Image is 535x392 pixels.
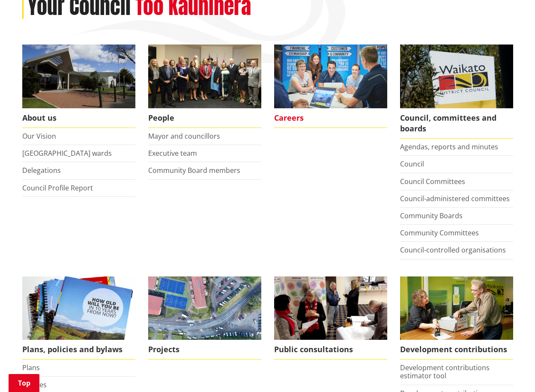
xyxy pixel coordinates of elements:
a: WDC Building 0015 About us [22,45,135,128]
a: FInd out more about fees and fines here Development contributions [400,276,513,360]
a: Careers [274,45,387,128]
span: About us [22,108,135,128]
img: Fees [400,276,513,340]
a: Agendas, reports and minutes [400,142,498,151]
a: [GEOGRAPHIC_DATA] wards [22,148,112,158]
a: Development contributions estimator tool [400,363,490,380]
a: Delegations [22,166,61,175]
img: DJI_0336 [148,276,261,340]
span: Public consultations [274,340,387,359]
img: WDC Building 0015 [22,45,135,108]
a: Top [9,374,39,392]
img: Long Term Plan [22,276,135,340]
span: Plans, policies and bylaws [22,340,135,359]
a: Plans [22,363,40,372]
a: public-consultations Public consultations [274,276,387,360]
a: Community Committees [400,228,479,238]
img: Office staff in meeting - Career page [274,45,387,108]
a: Council-administered committees [400,194,510,203]
iframe: Messenger Launcher [496,356,526,387]
a: 2022 Council People [148,45,261,128]
span: Projects [148,340,261,359]
span: Careers [274,108,387,128]
a: Council Profile Report [22,183,93,193]
img: Waikato-District-Council-sign [400,45,513,108]
a: We produce a number of plans, policies and bylaws including the Long Term Plan Plans, policies an... [22,276,135,360]
span: Development contributions [400,340,513,359]
span: Council, committees and boards [400,108,513,139]
a: Council [400,159,424,169]
a: Community Boards [400,211,463,220]
a: Mayor and councillors [148,131,220,141]
a: Projects [148,276,261,360]
img: public-consultations [274,276,387,340]
a: Our Vision [22,131,56,141]
a: Council Committees [400,177,465,186]
img: 2022 Council [148,45,261,108]
a: Community Board members [148,166,240,175]
span: People [148,108,261,128]
a: Council-controlled organisations [400,245,506,255]
a: Executive team [148,148,197,158]
a: Waikato-District-Council-sign Council, committees and boards [400,45,513,139]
